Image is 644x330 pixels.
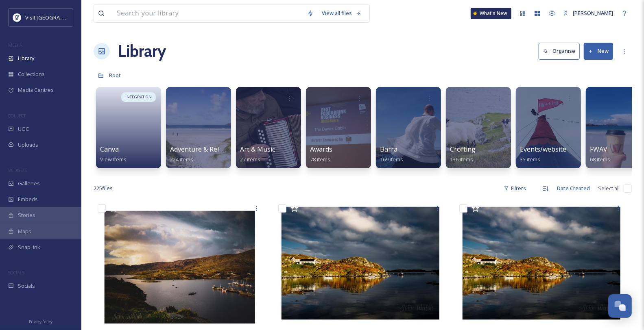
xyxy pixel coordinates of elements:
span: [PERSON_NAME] [573,9,613,17]
span: Awards [310,145,332,154]
span: COLLECT [8,113,26,119]
button: New [584,43,613,59]
div: Filters [500,180,530,196]
span: SnapLink [18,243,40,251]
span: Events/website [520,145,566,154]
a: Privacy Policy [29,316,52,326]
img: idiotslanternphotography-inbound6555656970643625853.jpg [274,200,447,326]
span: UGC [18,125,29,133]
span: Collections [18,70,45,78]
span: Socials [18,282,35,290]
span: 225 file s [94,185,113,192]
span: Barra [380,145,397,154]
a: What's New [471,8,511,19]
span: FWAV [590,145,607,154]
span: Art & Music [240,145,275,154]
span: Stories [18,211,35,219]
span: Maps [18,228,31,235]
span: INTEGRATION [125,94,152,100]
span: Library [18,54,34,62]
span: 136 items [450,156,473,163]
button: Organise [539,43,580,59]
span: Crofting [450,145,476,154]
button: Open Chat [608,294,632,318]
a: [PERSON_NAME] [559,5,617,21]
span: 68 items [590,156,610,163]
span: Galleries [18,180,40,187]
a: Library [118,39,166,63]
a: Root [109,70,121,80]
a: Events/website35 items [520,145,566,163]
span: Media Centres [18,86,54,94]
span: 27 items [240,156,260,163]
span: 78 items [310,156,330,163]
span: Embeds [18,195,38,203]
a: FWAV68 items [590,145,610,163]
span: Canva [100,145,119,154]
img: idiotslanternphotography-inbound5963832123771207820.jpg [455,200,628,326]
img: Untitled%20design%20%2897%29.png [13,13,21,22]
span: View Items [100,156,127,163]
span: WIDGETS [8,167,27,173]
span: Root [109,72,121,79]
span: Adventure & Relaxation [170,145,242,154]
a: INTEGRATIONCanvaView Items [94,83,164,168]
span: 35 items [520,156,540,163]
span: 169 items [380,156,403,163]
span: Privacy Policy [29,319,52,324]
span: MEDIA [8,42,22,48]
a: Art & Music27 items [240,145,275,163]
a: View all files [318,5,365,21]
div: Date Created [553,180,594,196]
a: Barra169 items [380,145,403,163]
span: Uploads [18,141,38,149]
a: Awards78 items [310,145,332,163]
span: SOCIALS [8,269,24,276]
a: Adventure & Relaxation224 items [170,145,242,163]
span: Visit [GEOGRAPHIC_DATA] [25,13,88,21]
a: Crofting136 items [450,145,476,163]
span: 224 items [170,156,193,163]
input: Search your library [113,4,303,22]
span: Select all [598,185,620,192]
